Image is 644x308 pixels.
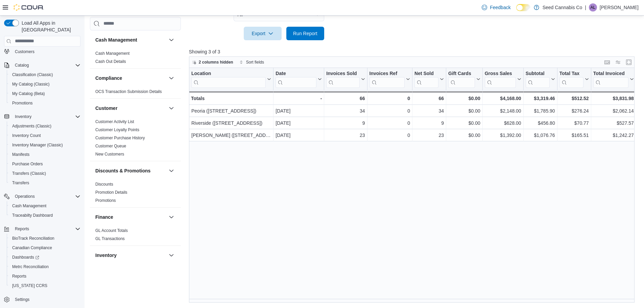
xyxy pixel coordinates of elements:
[559,94,589,102] div: $512.52
[9,272,80,280] span: Reports
[525,70,555,88] button: Subtotal
[7,234,83,243] button: BioTrack Reconciliation
[9,122,54,130] a: Adjustments (Classic)
[191,119,271,127] div: Riverside ([STREET_ADDRESS])
[7,89,83,98] button: My Catalog (Beta)
[12,225,32,233] button: Reports
[484,70,516,88] div: Gross Sales
[369,94,410,102] div: 0
[12,295,32,304] a: Settings
[9,179,80,187] span: Transfers
[9,122,80,130] span: Adjustments (Classic)
[95,214,166,220] button: Finance
[276,107,322,115] div: [DATE]
[414,70,438,88] div: Net Sold
[559,70,583,88] div: Total Tax
[326,70,365,88] button: Invoices Sold
[9,169,49,177] a: Transfers (Classic)
[9,99,35,107] a: Promotions
[95,167,150,174] h3: Discounts & Promotions
[191,107,271,115] div: Peoria ([STREET_ADDRESS])
[593,70,628,88] div: Total Invoiced
[543,3,582,11] p: Seed Cannabis Co
[7,98,83,108] button: Promotions
[95,198,116,203] span: Promotions
[12,192,38,200] button: Operations
[95,119,134,124] a: Customer Activity List
[95,75,122,81] h3: Compliance
[7,178,83,188] button: Transfers
[15,114,31,119] span: Inventory
[326,107,365,115] div: 34
[414,119,444,127] div: 9
[95,252,117,259] h3: Inventory
[95,59,126,64] a: Cash Out Details
[12,264,49,269] span: Metrc Reconciliation
[9,160,46,168] a: Purchase Orders
[448,70,475,77] div: Gift Cards
[95,59,126,64] span: Cash Out Details
[448,119,480,127] div: $0.00
[448,70,480,88] button: Gift Cards
[414,107,444,115] div: 34
[95,75,166,81] button: Compliance
[167,104,175,112] button: Customer
[12,161,43,167] span: Purchase Orders
[1,61,83,70] button: Catalog
[326,70,359,88] div: Invoices Sold
[95,119,134,124] span: Customer Activity List
[276,70,316,77] div: Date
[7,121,83,131] button: Adjustments (Classic)
[12,203,46,209] span: Cash Management
[95,105,117,112] h3: Customer
[9,263,80,271] span: Metrc Reconciliation
[9,132,80,140] span: Inventory Count
[7,262,83,271] button: Metrc Reconciliation
[95,152,124,157] a: New Customers
[9,253,42,261] a: Dashboards
[12,255,39,260] span: Dashboards
[12,152,29,157] span: Manifests
[9,179,32,187] a: Transfers
[95,143,126,149] span: Customer Queue
[95,136,145,140] a: Customer Purchase History
[593,131,634,139] div: $1,242.27
[95,89,162,94] span: OCS Transaction Submission Details
[414,131,444,139] div: 23
[7,140,83,150] button: Inventory Manager (Classic)
[12,192,80,200] span: Operations
[1,224,83,234] button: Reports
[559,70,583,77] div: Total Tax
[286,27,324,40] button: Run Report
[9,99,80,107] span: Promotions
[7,201,83,211] button: Cash Management
[15,297,29,302] span: Settings
[12,91,45,96] span: My Catalog (Beta)
[12,61,31,69] button: Catalog
[12,72,53,77] span: Classification (Classic)
[525,119,555,127] div: $456.80
[276,94,322,102] div: -
[448,131,480,139] div: $0.00
[95,37,166,43] button: Cash Management
[9,244,80,252] span: Canadian Compliance
[1,112,83,121] button: Inventory
[12,113,34,121] button: Inventory
[591,3,596,11] span: AL
[12,180,29,186] span: Transfers
[490,4,510,11] span: Feedback
[448,70,475,88] div: Gift Card Sales
[9,282,80,290] span: Washington CCRS
[191,70,266,77] div: Location
[95,127,139,133] span: Customer Loyalty Points
[326,94,365,102] div: 66
[369,107,410,115] div: 0
[559,131,589,139] div: $165.51
[9,234,57,242] a: BioTrack Reconciliation
[276,131,322,139] div: [DATE]
[189,48,639,55] p: Showing 3 of 3
[12,142,63,148] span: Inventory Manager (Classic)
[95,182,113,187] a: Discounts
[516,4,530,11] input: Dark Mode
[191,94,271,102] div: Totals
